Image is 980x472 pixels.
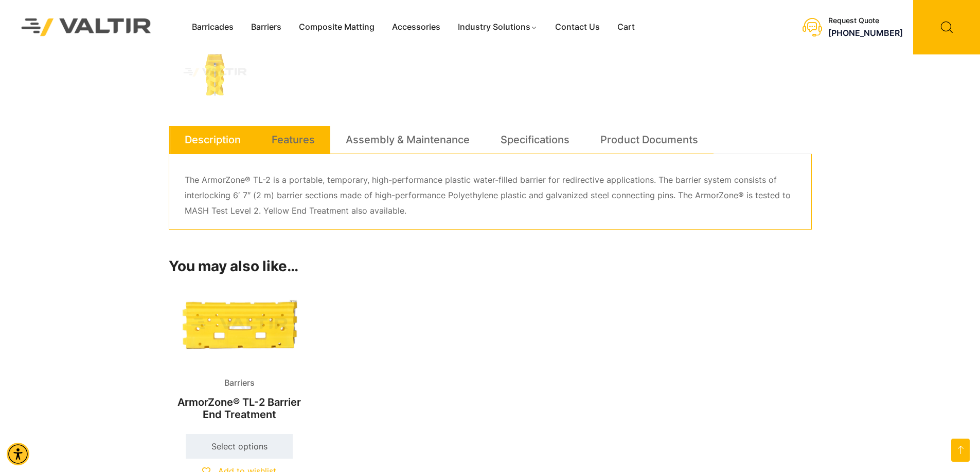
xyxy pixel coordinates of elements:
[272,126,315,154] a: Features
[546,20,609,35] a: Contact Us
[169,45,261,100] img: A stack of yellow interlocking traffic barriers with metal connectors for stability.
[449,20,546,35] a: Industry Solutions
[185,173,796,219] p: The ArmorZone® TL-2 is a portable, temporary, high-performance plastic water-filled barrier for r...
[242,20,290,35] a: Barriers
[383,20,449,35] a: Accessories
[951,439,970,462] a: Open this option
[290,20,383,35] a: Composite Matting
[501,126,569,154] a: Specifications
[186,434,293,459] a: Select options for “ArmorZone® TL-2 Barrier End Treatment”
[828,16,903,25] div: Request Quote
[169,282,311,426] a: BarriersArmorZone® TL-2 Barrier End Treatment
[185,126,241,154] a: Description
[346,126,470,154] a: Assembly & Maintenance
[183,20,242,35] a: Barricades
[609,20,644,35] a: Cart
[169,282,311,367] img: A bright yellow plastic component with various holes and cutouts, likely used in machinery or equ...
[828,28,903,38] a: call (888) 496-3625
[169,391,311,426] h2: ArmorZone® TL-2 Barrier End Treatment
[600,126,698,154] a: Product Documents
[217,375,262,391] span: Barriers
[8,5,165,49] img: Valtir Rentals
[7,443,29,465] div: Accessibility Menu
[169,258,812,275] h2: You may also like…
